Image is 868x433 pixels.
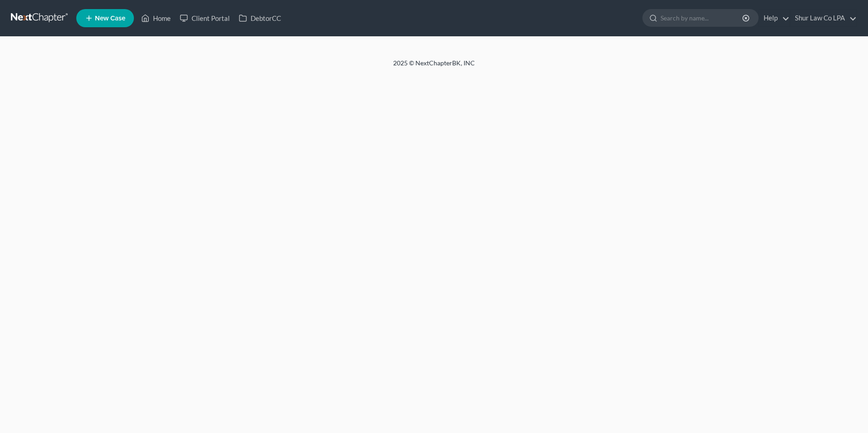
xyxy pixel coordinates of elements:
[95,15,125,22] span: New Case
[661,10,744,26] input: Search by name...
[759,10,789,26] a: Help
[175,59,693,75] div: 2025 © NextChapterBK, INC
[137,10,175,26] a: Home
[790,10,857,26] a: Shur Law Co LPA
[175,10,234,26] a: Client Portal
[234,10,286,26] a: DebtorCC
